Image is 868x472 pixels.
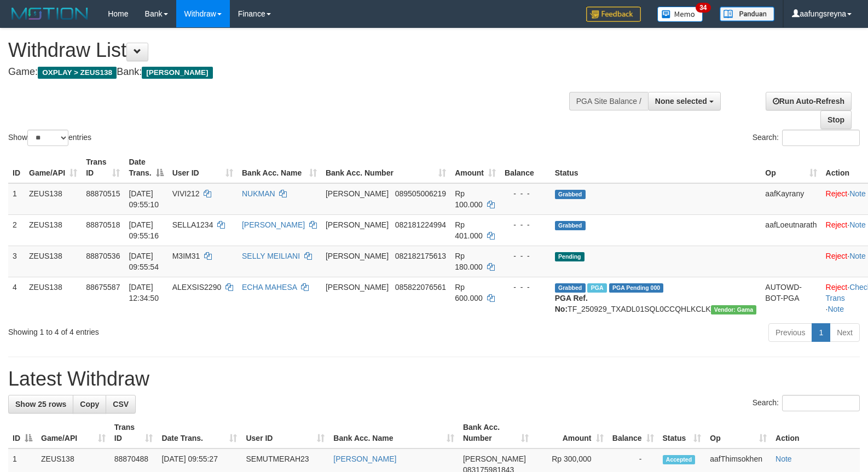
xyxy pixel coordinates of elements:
[86,252,120,260] span: 88870536
[8,417,37,448] th: ID: activate to sort column descending
[826,189,848,198] a: Reject
[533,417,608,448] th: Amount: activate to sort column ascending
[8,322,354,337] div: Showing 1 to 4 of 4 entries
[321,152,450,183] th: Bank Acc. Number: activate to sort column ascending
[459,417,533,448] th: Bank Acc. Number: activate to sort column ascending
[8,67,568,78] h4: Game: Bank:
[326,283,389,292] span: [PERSON_NAME]
[609,283,664,293] span: PGA Pending
[555,252,585,261] span: Pending
[106,395,136,413] a: CSV
[242,252,300,260] a: SELLY MEILIANI
[663,455,696,464] span: Accepted
[157,417,241,448] th: Date Trans.: activate to sort column ascending
[25,183,82,215] td: ZEUS138
[551,277,761,319] td: TF_250929_TXADL01SQL0CCQHLKCLK
[8,152,25,183] th: ID
[657,7,703,22] img: Button%20Memo.svg
[555,283,586,293] span: Grabbed
[326,189,389,198] span: [PERSON_NAME]
[761,183,821,215] td: aafKayrany
[172,220,213,229] span: SELLA1234
[463,454,526,463] span: [PERSON_NAME]
[505,188,546,199] div: - - -
[455,220,483,240] span: Rp 401.000
[172,189,200,198] span: VIVI212
[555,294,588,313] b: PGA Ref. No:
[455,189,483,209] span: Rp 100.000
[129,189,159,209] span: [DATE] 09:55:10
[8,277,25,319] td: 4
[86,189,120,198] span: 88870515
[326,252,389,260] span: [PERSON_NAME]
[86,220,120,229] span: 88870518
[25,277,82,319] td: ZEUS138
[242,220,305,229] a: [PERSON_NAME]
[455,283,483,302] span: Rp 600.000
[450,152,500,183] th: Amount: activate to sort column ascending
[766,92,852,110] a: Run Auto-Refresh
[395,283,446,292] span: Copy 085822076561 to clipboard
[768,323,812,342] a: Previous
[761,214,821,246] td: aafLoeutnarath
[38,67,117,79] span: OXPLAY > ZEUS138
[655,97,707,106] span: None selected
[113,400,129,409] span: CSV
[658,417,706,448] th: Status: activate to sort column ascending
[761,277,821,319] td: AUTOWD-BOT-PGA
[8,39,568,61] h1: Withdraw List
[820,110,852,129] a: Stop
[129,283,159,302] span: [DATE] 12:34:50
[8,5,91,22] img: MOTION_logo.png
[25,246,82,277] td: ZEUS138
[782,395,860,411] input: Search:
[648,92,721,110] button: None selected
[696,3,710,13] span: 34
[333,454,396,463] a: [PERSON_NAME]
[830,323,860,342] a: Next
[711,305,757,314] span: Vendor URL: https://trx31.1velocity.biz
[782,130,860,146] input: Search:
[15,400,66,409] span: Show 25 rows
[505,219,546,230] div: - - -
[753,130,860,146] label: Search:
[505,250,546,261] div: - - -
[826,283,848,292] a: Reject
[761,152,821,183] th: Op: activate to sort column ascending
[826,220,848,229] a: Reject
[826,252,848,260] a: Reject
[124,152,167,183] th: Date Trans.: activate to sort column descending
[771,417,860,448] th: Action
[753,395,860,411] label: Search:
[172,283,222,292] span: ALEXSIS2290
[8,130,91,146] label: Show entries
[129,220,159,240] span: [DATE] 09:55:16
[551,152,761,183] th: Status
[505,282,546,293] div: - - -
[608,417,658,448] th: Balance: activate to sort column ascending
[849,220,866,229] a: Note
[455,252,483,271] span: Rp 180.000
[720,7,774,21] img: panduan.png
[80,400,99,409] span: Copy
[500,152,551,183] th: Balance
[241,417,329,448] th: User ID: activate to sort column ascending
[329,417,459,448] th: Bank Acc. Name: activate to sort column ascending
[25,152,82,183] th: Game/API: activate to sort column ascending
[8,183,25,215] td: 1
[812,323,830,342] a: 1
[776,454,792,463] a: Note
[555,221,586,230] span: Grabbed
[172,252,200,260] span: M3IM31
[129,252,159,271] span: [DATE] 09:55:54
[849,252,866,260] a: Note
[395,252,446,260] span: Copy 082182175613 to clipboard
[27,130,68,146] select: Showentries
[8,395,73,413] a: Show 25 rows
[828,305,844,313] a: Note
[569,92,648,110] div: PGA Site Balance /
[587,283,606,293] span: Marked by aafpengsreynich
[8,246,25,277] td: 3
[73,395,106,413] a: Copy
[8,368,860,390] h1: Latest Withdraw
